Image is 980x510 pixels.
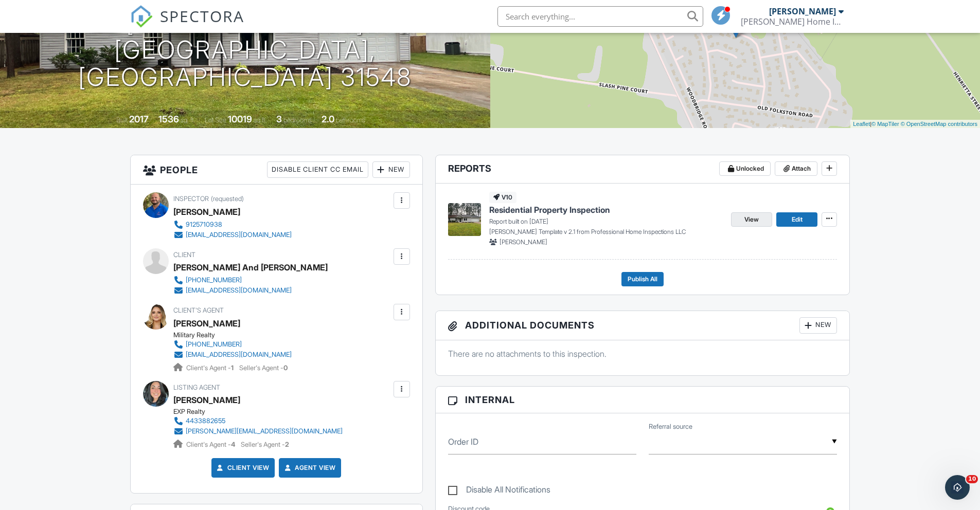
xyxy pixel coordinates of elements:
[231,441,235,448] strong: 4
[448,348,838,359] p: There are no attachments to this inspection.
[173,384,220,391] span: Listing Agent
[173,251,195,259] span: Client
[130,14,244,35] a: SPECTORA
[173,306,224,314] span: Client's Agent
[173,392,240,408] a: [PERSON_NAME]
[282,463,335,473] a: Agent View
[158,114,179,124] div: 1536
[173,350,292,360] a: [EMAIL_ADDRESS][DOMAIN_NAME]
[173,426,343,436] a: [PERSON_NAME][EMAIL_ADDRESS][DOMAIN_NAME]
[186,417,225,425] div: 4433882655
[853,121,870,127] a: Leaflet
[173,316,240,331] a: [PERSON_NAME]
[173,285,319,296] a: [EMAIL_ADDRESS][DOMAIN_NAME]
[228,114,252,124] div: 10019
[241,441,289,448] span: Seller's Agent -
[497,6,703,27] input: Search everything...
[186,351,292,359] div: [EMAIL_ADDRESS][DOMAIN_NAME]
[186,286,292,295] div: [EMAIL_ADDRESS][DOMAIN_NAME]
[173,408,351,416] div: EXP Realty
[322,114,334,124] div: 2.0
[173,339,292,350] a: [PHONE_NUMBER]
[901,121,977,127] a: © OpenStreetMap contributors
[448,436,478,447] label: Order ID
[436,387,850,413] h3: Internal
[769,6,836,16] div: [PERSON_NAME]
[186,340,242,349] div: [PHONE_NUMBER]
[254,116,266,124] span: sq.ft.
[186,364,235,372] span: Client's Agent -
[130,5,153,28] img: The Best Home Inspection Software - Spectora
[173,331,300,339] div: Military Realty
[871,121,899,127] a: © MapTiler
[173,260,328,275] div: [PERSON_NAME] And [PERSON_NAME]
[186,221,222,229] div: 9125710938
[16,9,474,90] h1: [STREET_ADDRESS] [GEOGRAPHIC_DATA], [GEOGRAPHIC_DATA] 31548
[276,114,282,124] div: 3
[186,441,237,448] span: Client's Agent -
[231,364,234,372] strong: 1
[215,463,270,473] a: Client View
[173,230,292,240] a: [EMAIL_ADDRESS][DOMAIN_NAME]
[966,475,978,483] span: 10
[186,427,343,435] div: [PERSON_NAME][EMAIL_ADDRESS][DOMAIN_NAME]
[436,311,850,340] h3: Additional Documents
[186,231,292,239] div: [EMAIL_ADDRESS][DOMAIN_NAME]
[131,155,422,185] h3: People
[173,195,209,203] span: Inspector
[116,116,128,124] span: Built
[181,116,195,124] span: sq. ft.
[173,204,240,220] div: [PERSON_NAME]
[799,317,837,334] div: New
[129,114,149,124] div: 2017
[372,161,410,178] div: New
[267,161,368,178] div: Disable Client CC Email
[285,441,289,448] strong: 2
[945,475,970,500] iframe: Intercom live chat
[173,416,343,426] a: 4433882655
[283,116,312,124] span: bedrooms
[336,116,365,124] span: bathrooms
[649,422,692,431] label: Referral source
[283,364,288,372] strong: 0
[173,275,319,285] a: [PHONE_NUMBER]
[205,116,226,124] span: Lot Size
[850,120,980,129] div: |
[239,364,288,372] span: Seller's Agent -
[448,485,550,498] label: Disable All Notifications
[160,5,244,27] span: SPECTORA
[741,16,844,27] div: Rosario's Home Inspections LLC
[211,195,244,203] span: (requested)
[186,276,242,284] div: [PHONE_NUMBER]
[173,220,292,230] a: 9125710938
